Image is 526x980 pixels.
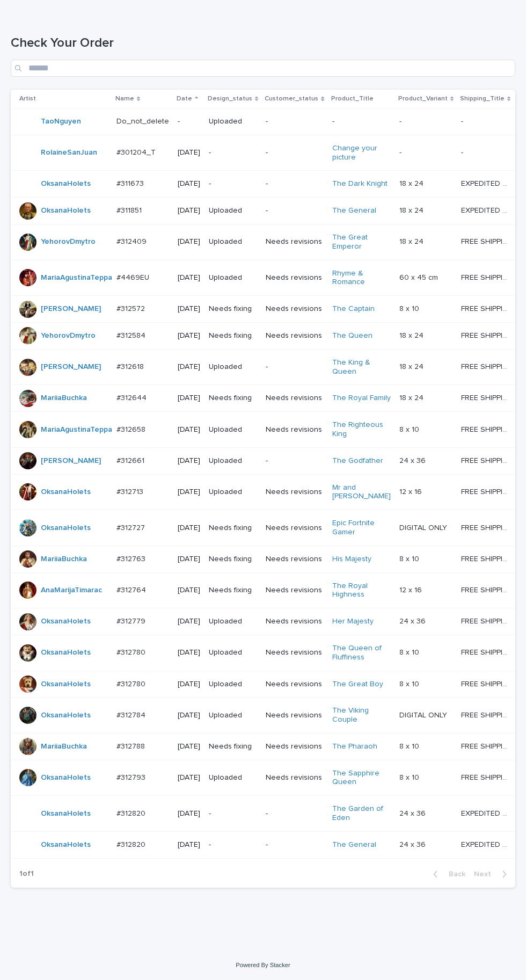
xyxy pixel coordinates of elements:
[266,711,323,720] p: Needs revisions
[116,553,148,564] p: #312763
[399,838,428,850] p: 24 x 36
[116,646,148,657] p: #312780
[41,586,102,595] a: AnaMarijaTimarac
[116,485,145,497] p: #312713
[266,488,323,497] p: Needs revisions
[332,840,376,850] a: The General
[178,742,200,751] p: [DATE]
[178,711,200,720] p: [DATE]
[332,769,391,787] a: The Sapphire Queen
[178,394,200,403] p: [DATE]
[266,206,323,215] p: -
[266,840,323,850] p: -
[116,423,148,434] p: #312658
[266,394,323,403] p: Needs revisions
[41,773,91,782] a: OksanaHolets
[116,771,148,782] p: #312793
[41,488,91,497] a: OksanaHolets
[332,804,391,823] a: The Garden of Eden
[209,331,257,340] p: Needs fixing
[116,391,149,403] p: #312644
[178,555,200,564] p: [DATE]
[41,425,112,434] a: MariaAgustinaTeppa
[332,117,391,126] p: -
[209,362,257,372] p: Uploaded
[178,179,200,188] p: [DATE]
[209,425,257,434] p: Uploaded
[209,117,257,126] p: Uploaded
[178,362,200,372] p: [DATE]
[461,177,513,188] p: EXPEDITED SHIPPING - preview in 1 business day; delivery up to 5 business days after your approval.
[266,273,323,282] p: Needs revisions
[178,456,200,466] p: [DATE]
[332,206,376,215] a: The General
[209,840,257,850] p: -
[461,271,513,282] p: FREE SHIPPING - preview in 1-2 business days, after your approval delivery will take 6-10 busines...
[461,740,513,751] p: FREE SHIPPING - preview in 1-2 business days, after your approval delivery will take 5-10 b.d.
[266,237,323,246] p: Needs revisions
[116,271,151,282] p: #4469EU
[399,454,428,466] p: 24 x 36
[178,206,200,215] p: [DATE]
[116,302,147,314] p: #312572
[461,646,513,657] p: FREE SHIPPING - preview in 1-2 business days, after your approval delivery will take 5-10 b.d.
[116,584,148,595] p: #312764
[116,838,148,850] p: #312820
[332,144,391,162] a: Change your picture
[178,840,200,850] p: [DATE]
[178,809,200,818] p: [DATE]
[178,148,200,157] p: [DATE]
[41,304,101,314] a: [PERSON_NAME]
[41,742,87,751] a: MariiaBuchka
[208,93,252,105] p: Design_status
[178,586,200,595] p: [DATE]
[11,60,515,77] input: Search
[209,524,257,533] p: Needs fixing
[236,962,290,968] a: Powered By Stacker
[41,809,91,818] a: OksanaHolets
[116,454,147,466] p: #312661
[41,331,96,340] a: YehorovDmytro
[332,644,391,662] a: The Queen of Fluffiness
[332,304,375,314] a: The Captain
[332,179,388,188] a: The Dark Knight
[332,742,377,751] a: The Pharaoh
[41,117,81,126] a: TaoNguyen
[332,358,391,376] a: The King & Queen
[461,485,513,497] p: FREE SHIPPING - preview in 1-2 business days, after your approval delivery will take 5-10 b.d.
[209,711,257,720] p: Uploaded
[461,521,513,533] p: FREE SHIPPING - preview in 1-2 business days, after your approval delivery will take 5-10 b.d.
[399,584,424,595] p: 12 x 16
[266,809,323,818] p: -
[460,93,505,105] p: Shipping_Title
[332,483,391,502] a: Mr and [PERSON_NAME]
[266,648,323,657] p: Needs revisions
[332,456,383,466] a: The Godfather
[116,115,171,126] p: Do_not_delete
[461,302,513,314] p: FREE SHIPPING - preview in 1-2 business days, after your approval delivery will take 5-10 b.d.
[177,93,192,105] p: Date
[209,773,257,782] p: Uploaded
[461,235,513,246] p: FREE SHIPPING - preview in 1-2 business days, after your approval delivery will take 5-10 b.d.
[41,711,91,720] a: OksanaHolets
[399,177,426,188] p: 18 x 24
[19,93,36,105] p: Artist
[209,273,257,282] p: Uploaded
[178,273,200,282] p: [DATE]
[461,771,513,782] p: FREE SHIPPING - preview in 1-2 business days, after your approval delivery will take 5-10 b.d.
[332,582,391,600] a: The Royal Highness
[399,329,426,340] p: 18 x 24
[209,394,257,403] p: Needs fixing
[442,870,465,878] span: Back
[209,680,257,689] p: Uploaded
[399,615,428,626] p: 24 x 36
[116,740,147,751] p: #312788
[209,617,257,626] p: Uploaded
[209,648,257,657] p: Uploaded
[209,742,257,751] p: Needs fixing
[425,869,470,879] button: Back
[265,93,318,105] p: Customer_status
[399,807,428,818] p: 24 x 36
[266,773,323,782] p: Needs revisions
